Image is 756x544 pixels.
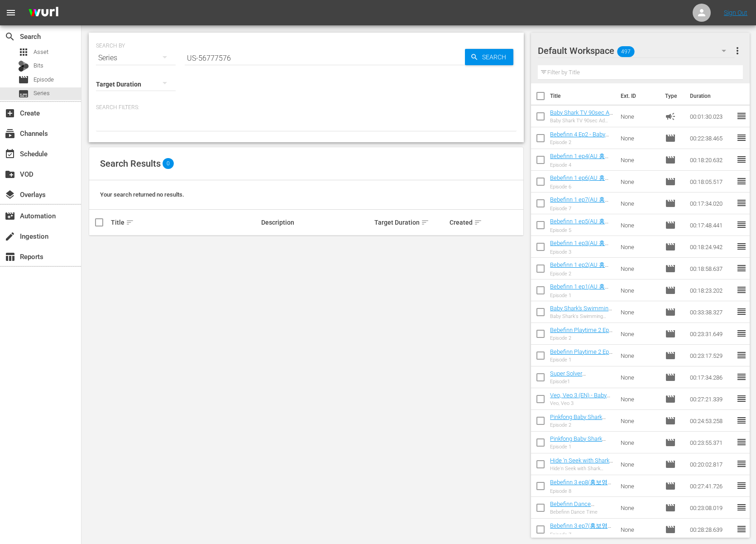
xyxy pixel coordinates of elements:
[550,153,611,182] a: Bebefinn 1 ep4(AU 홍보영상 부착본) - Baby Shark TV - TRC2 - 202508
[665,459,676,470] span: Episode
[617,301,662,323] td: None
[617,345,662,366] td: None
[665,241,676,252] span: Episode
[736,350,747,361] span: reorder
[736,480,747,491] span: reorder
[736,197,747,208] span: reorder
[550,109,613,139] a: Baby Shark TV 90sec Ad slate_글로벌 앱 홍보 영상 프린세스 앱 ([DATE]~[DATE])
[550,240,611,269] a: Bebefinn 1 ep3(AU 홍보영상 부착본) - Baby Shark TV - TRC2 - 202508
[686,432,736,453] td: 00:23:55.371
[665,437,676,448] span: Episode
[686,236,736,258] td: 00:18:24.942
[665,394,676,404] span: Episode
[665,524,676,535] span: Episode
[736,415,747,426] span: reorder
[665,263,676,274] span: Episode
[736,132,747,143] span: reorder
[617,258,662,279] td: None
[5,128,15,139] span: Channels
[736,241,747,252] span: reorder
[550,140,613,145] div: Episode 2
[665,285,676,296] span: Episode
[736,284,747,295] span: reorder
[550,479,611,501] a: Bebefinn 3 ep8(홍보영상 부착본) - Baby Shark TV - TRC2 - 202507
[550,509,613,515] div: Bebefinn Dance Time
[550,414,606,441] a: Pinkfong Baby Shark Storybook Ep2 - Baby Shark TV - TRC2 - 202507
[665,350,676,361] span: Episode
[5,189,15,200] span: layers
[684,83,739,109] th: Duration
[665,328,676,339] span: Episode
[550,118,613,124] div: Baby Shark TV 90sec Ad slate_글로벌 앱 홍보 영상 프린세스 앱 ([DATE]~[DATE])
[550,293,613,298] div: Episode 1
[550,370,612,397] a: Super Solver [PERSON_NAME] 2 Ep1 - Baby Shark TV - TRC2 - 202507
[100,158,161,169] span: Search Results
[18,74,29,85] span: Episode
[550,488,613,494] div: Episode 8
[736,176,747,187] span: reorder
[686,258,736,279] td: 00:18:58.637
[163,158,174,169] span: 0
[736,502,747,513] span: reorder
[18,47,29,58] span: Asset
[5,251,15,262] span: Reports
[478,49,513,65] span: Search
[550,400,613,406] div: Veo, Veo 3
[665,176,676,187] span: Episode
[5,108,15,119] span: Create
[686,106,736,127] td: 00:01:30.023
[617,475,662,497] td: None
[665,502,676,513] span: Episode
[686,410,736,432] td: 00:24:53.258
[686,279,736,301] td: 00:18:23.202
[550,313,613,319] div: Baby Shark's Swimming Lessons
[5,231,15,242] span: Ingestion
[617,279,662,301] td: None
[474,218,482,226] span: sort
[686,345,736,366] td: 00:23:17.529
[617,323,662,345] td: None
[617,366,662,388] td: None
[686,149,736,171] td: 00:18:20.632
[617,497,662,519] td: None
[5,31,15,42] span: Search
[617,432,662,453] td: None
[732,40,743,62] button: more_vert
[617,193,662,214] td: None
[617,388,662,410] td: None
[550,466,613,472] div: Hide'n Seek with Shark Family 5
[686,475,736,497] td: 00:27:41.726
[665,220,676,231] span: Episode
[550,501,613,529] a: Bebefinn Dance Time(홍보영상 부착본) - Baby Shark TV - TRC2 - 202507
[665,133,676,144] span: Episode
[550,261,611,291] a: Bebefinn 1 ep2(AU 홍보영상 부착본) - Baby Shark TV - TRC2 - 202508
[665,154,676,165] span: Episode
[686,127,736,149] td: 00:22:38.465
[615,83,660,109] th: Ext. ID
[550,83,615,109] th: Title
[550,249,613,255] div: Episode 3
[550,218,611,247] a: Bebefinn 1 ep5(AU 홍보영상 부착본) - Baby Shark TV - TRC2 - 202508
[686,301,736,323] td: 00:33:38.327
[550,131,609,151] a: Bebefinn 4 Ep2 - Baby Shark TV - TRC2 - 202508
[686,366,736,388] td: 00:17:34.286
[550,227,613,233] div: Episode 5
[22,2,65,24] img: ans4CAIJ8jUAAAAAAAAAAAAAAAAAAAAAAAAgQb4GAAAAAAAAAAAAAAAAAAAAAAAAJMjXAAAAAAAAAAAAAAAAAAAAAAAAgAT5G...
[686,497,736,519] td: 00:23:08.019
[550,348,612,369] a: Bebefinn Playtime 2 Ep1 - Baby Shark TV - TRC2 - 202507
[33,75,54,84] span: Episode
[550,335,613,341] div: Episode 2
[665,111,676,122] span: Ad
[736,458,747,469] span: reorder
[660,83,684,109] th: Type
[550,162,613,168] div: Episode 4
[550,327,612,347] a: Bebefinn Playtime 2 Ep2 - Baby Shark TV - TRC2 - 202507
[550,305,612,325] a: Baby Shark's Swimming Lessons - Baby Shark TV - TRC2 - 202507
[550,271,613,277] div: Episode 2
[550,379,613,385] div: Episode1
[665,372,676,383] span: Episode
[538,38,735,63] div: Default Workspace
[617,214,662,236] td: None
[617,42,635,61] span: 497
[550,206,613,212] div: Episode 7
